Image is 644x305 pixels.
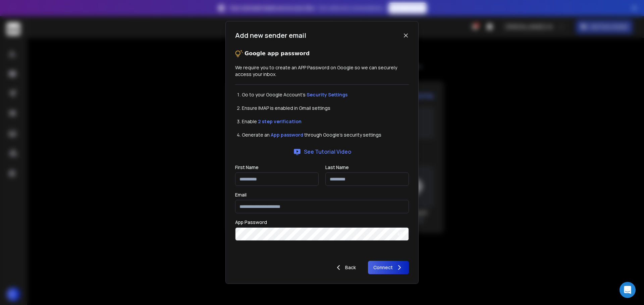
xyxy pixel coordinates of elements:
[242,118,409,125] li: Enable
[271,132,303,138] a: App password
[293,148,351,156] a: See Tutorial Video
[235,193,247,197] label: Email
[258,118,302,125] a: 2 step verification
[245,50,310,58] p: Google app password
[235,31,306,40] h1: Add new sender email
[242,105,409,111] li: Ensure IMAP is enabled in Gmail settings
[242,132,409,138] li: Generate an through Google's security settings
[307,91,347,98] a: Security Settings
[235,220,267,225] label: App Password
[235,50,243,58] img: tips
[242,91,409,98] li: Go to your Google Account’s
[325,165,349,170] label: Last Name
[235,64,409,78] p: We require you to create an APP Password on Google so we can securely access your inbox.
[620,282,636,298] div: Open Intercom Messenger
[368,261,409,274] button: Connect
[329,261,361,274] button: Back
[235,165,259,170] label: First Name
